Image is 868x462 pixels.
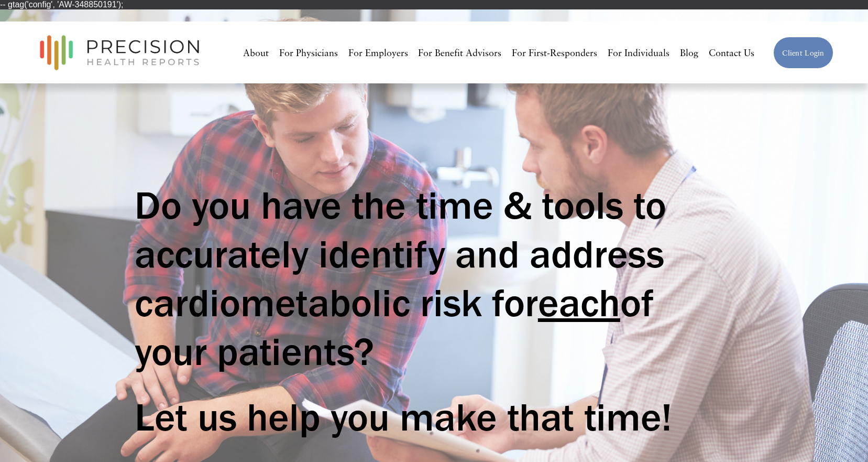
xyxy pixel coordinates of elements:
span: each [538,278,620,326]
a: For First-Responders [512,43,597,62]
a: For Benefit Advisors [418,43,501,62]
h1: Do you have the time & tools to accurately identify and address cardiometabolic risk for of your ... [135,180,733,376]
a: Client Login [773,37,833,69]
img: Precision Health Reports [35,30,204,75]
a: About [243,43,269,62]
a: Blog [680,43,698,62]
a: For Physicians [279,43,338,62]
a: For Employers [348,43,408,62]
a: For Individuals [608,43,669,62]
a: Contact Us [709,43,754,62]
h1: Let us help you make that time! [135,392,733,441]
